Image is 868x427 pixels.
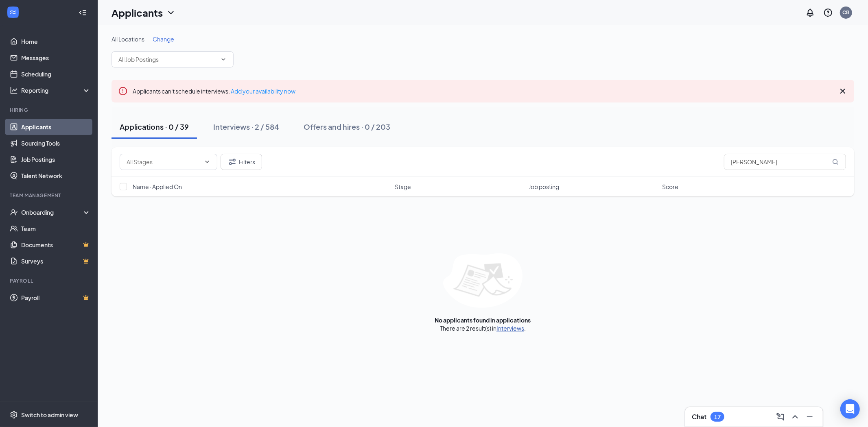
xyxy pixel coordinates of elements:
[21,290,91,306] a: PayrollCrown
[443,253,523,308] img: empty-state
[133,87,295,95] span: Applicants can't schedule interviews.
[435,316,531,324] div: No applicants found in applications
[21,66,91,82] a: Scheduling
[10,107,89,113] div: Hiring
[133,183,182,191] span: Name · Applied On
[789,410,802,423] button: ChevronUp
[10,86,18,94] svg: Analysis
[21,50,91,66] a: Messages
[166,8,176,17] svg: ChevronDown
[21,253,91,269] a: SurveysCrown
[21,237,91,253] a: DocumentsCrown
[724,154,846,170] input: Search in applications
[662,183,678,191] span: Score
[10,208,18,216] svg: UserCheck
[118,86,128,96] svg: Error
[21,151,91,168] a: Job Postings
[840,399,860,419] div: Open Intercom Messenger
[823,8,833,17] svg: QuestionInfo
[21,220,91,237] a: Team
[21,168,91,184] a: Talent Network
[118,55,217,64] input: All Job Postings
[227,157,237,167] svg: Filter
[529,183,559,191] span: Job posting
[21,135,91,151] a: Sourcing Tools
[220,56,227,63] svg: ChevronDown
[692,412,706,421] h3: Chat
[213,122,279,132] div: Interviews · 2 / 584
[21,411,78,419] div: Switch to admin view
[304,122,390,132] div: Offers and hires · 0 / 203
[21,33,91,50] a: Home
[10,192,89,199] div: Team Management
[496,325,524,332] a: Interviews
[221,154,262,170] button: Filter Filters
[838,86,848,96] svg: Cross
[21,208,84,216] div: Onboarding
[10,277,89,284] div: Payroll
[153,35,174,43] span: Change
[120,122,189,132] div: Applications · 0 / 39
[832,159,839,165] svg: MagnifyingGlass
[790,412,800,422] svg: ChevronUp
[714,414,721,420] div: 17
[803,410,816,423] button: Minimize
[112,35,144,43] span: All Locations
[127,157,201,166] input: All Stages
[395,183,411,191] span: Stage
[776,412,785,422] svg: ComposeMessage
[805,412,815,422] svg: Minimize
[204,159,210,165] svg: ChevronDown
[9,8,17,16] svg: WorkstreamLogo
[79,9,87,17] svg: Collapse
[440,324,526,332] div: There are 2 result(s) in .
[231,87,295,95] a: Add your availability now
[21,119,91,135] a: Applicants
[112,6,163,20] h1: Applicants
[774,410,787,423] button: ComposeMessage
[21,86,91,94] div: Reporting
[805,8,815,17] svg: Notifications
[10,411,18,419] svg: Settings
[843,9,850,16] div: CB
